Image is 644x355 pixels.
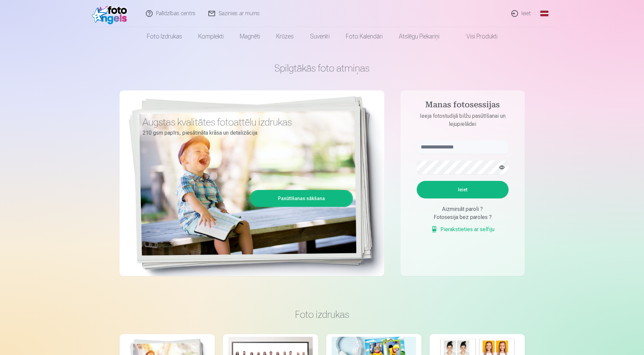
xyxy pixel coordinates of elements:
[417,213,509,221] div: Fotosesija bez paroles ?
[338,27,391,46] a: Foto kalendāri
[268,27,302,46] a: Krūzes
[139,27,190,46] a: Foto izdrukas
[232,27,268,46] a: Magnēti
[417,205,509,213] div: Aizmirsāt paroli ?
[120,62,525,74] h1: Spilgtākās foto atmiņas
[410,100,515,112] h4: Manas fotosessijas
[92,3,131,24] img: /fa1
[143,116,348,128] h3: Augstas kvalitātes fotoattēlu izdrukas
[143,128,348,138] p: 210 gsm papīrs, piesātināta krāsa un detalizācija
[417,181,509,198] button: Ieiet
[410,112,515,128] p: Ieeja fotostudijā bilžu pasūtīšanai un lejupielādei
[190,27,232,46] a: Komplekti
[125,308,519,321] h3: Foto izdrukas
[447,27,506,46] a: Visi produkti
[431,225,494,234] a: Pierakstieties ar selfiju
[391,27,447,46] a: Atslēgu piekariņi
[302,27,338,46] a: Suvenīri
[251,191,352,206] a: Pasūtīšanas sākšana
